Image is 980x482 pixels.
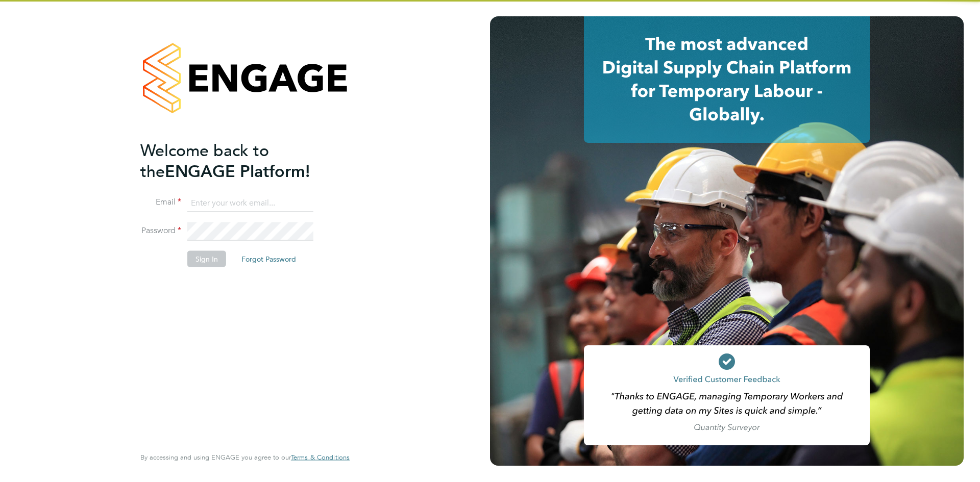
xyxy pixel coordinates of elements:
input: Enter your work email... [187,194,313,212]
button: Forgot Password [233,251,304,267]
a: Terms & Conditions [291,453,350,462]
span: Terms & Conditions [291,453,350,462]
span: By accessing and using ENGAGE you agree to our [140,453,350,462]
label: Email [140,197,181,208]
h2: ENGAGE Platform! [140,140,339,182]
label: Password [140,225,181,236]
span: Welcome back to the [140,140,269,181]
button: Sign In [187,251,226,267]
